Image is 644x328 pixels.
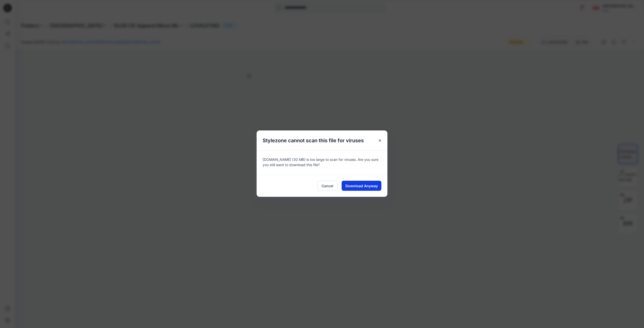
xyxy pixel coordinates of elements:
button: Close [375,136,384,145]
h5: Stylezone cannot scan this file for viruses [257,130,370,151]
button: Download Anyway [342,181,381,191]
span: Download Anyway [345,183,378,189]
div: [DOMAIN_NAME] (30 MB) is too large to scan for viruses. Are you sure you still want to download t... [257,151,387,175]
span: Cancel [321,183,333,189]
button: Cancel [317,181,338,191]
